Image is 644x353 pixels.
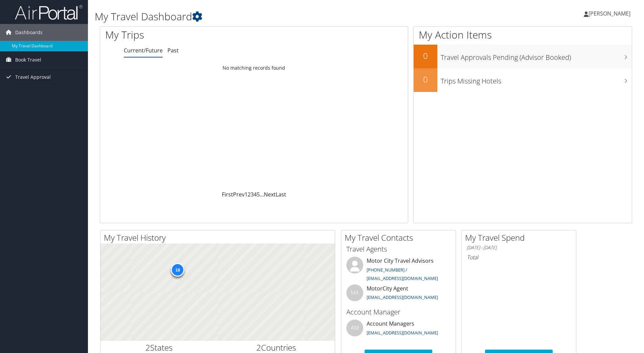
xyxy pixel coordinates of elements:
[248,191,251,198] a: 2
[171,263,184,276] div: 18
[95,9,456,24] h1: My Travel Dashboard
[346,244,451,254] h3: Travel Agents
[343,284,454,306] li: MotorCity Agent
[346,307,451,317] h3: Account Manager
[260,191,264,198] span: …
[441,49,632,62] h3: Travel Approvals Pending (Advisor Booked)
[584,3,637,24] a: [PERSON_NAME]
[414,28,632,42] h1: My Action Items
[346,284,363,301] div: MA
[257,191,260,198] a: 5
[256,342,261,353] span: 2
[245,191,248,198] a: 1
[104,232,335,243] h2: My Travel History
[124,47,163,54] a: Current/Future
[145,342,150,353] span: 2
[15,69,51,86] span: Travel Approval
[441,73,632,86] h3: Trips Missing Hotels
[589,10,630,17] span: [PERSON_NAME]
[222,191,233,198] a: First
[367,294,438,300] a: [EMAIL_ADDRESS][DOMAIN_NAME]
[343,320,454,342] li: Account Managers
[367,267,407,273] a: [PHONE_NUMBER] /
[465,232,576,243] h2: My Travel Spend
[414,50,437,62] h2: 0
[276,191,286,198] a: Last
[414,74,437,85] h2: 0
[467,254,571,261] h6: Total
[100,62,408,74] td: No matching records found
[467,244,571,251] h6: [DATE] - [DATE]
[264,191,276,198] a: Next
[367,275,438,281] a: [EMAIL_ADDRESS][DOMAIN_NAME]
[345,232,456,243] h2: My Travel Contacts
[251,191,254,198] a: 3
[254,191,257,198] a: 4
[414,45,632,68] a: 0Travel Approvals Pending (Advisor Booked)
[15,4,83,20] img: airportal-logo.png
[15,51,41,68] span: Book Travel
[233,191,245,198] a: Prev
[105,28,275,42] h1: My Trips
[167,47,179,54] a: Past
[414,68,632,92] a: 0Trips Missing Hotels
[15,24,43,41] span: Dashboards
[367,330,438,336] a: [EMAIL_ADDRESS][DOMAIN_NAME]
[346,320,363,336] div: AM
[343,257,454,284] li: Motor City Travel Advisors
